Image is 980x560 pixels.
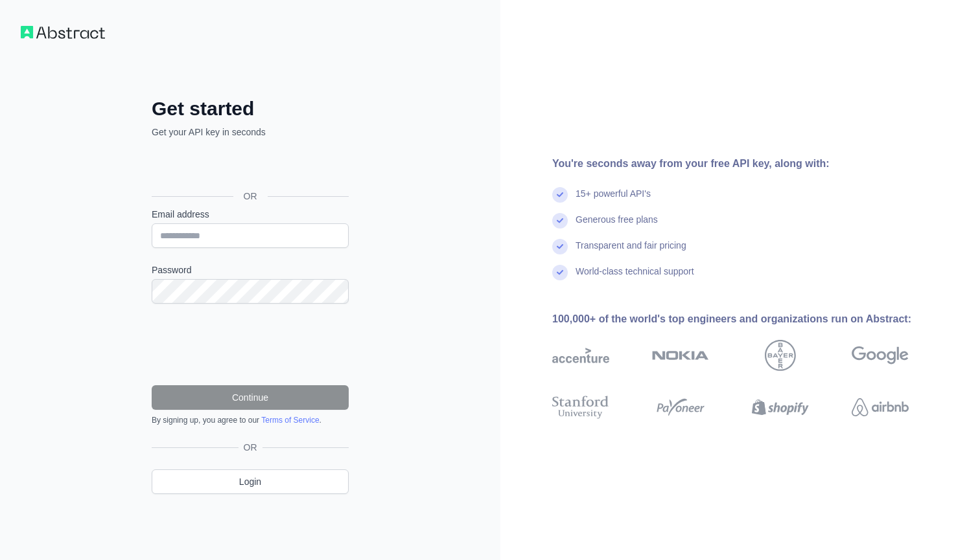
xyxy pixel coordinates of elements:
p: Get your API key in seconds [152,126,349,139]
div: Sign in with Google. Opens in new tab [152,153,346,181]
img: nokia [652,340,709,371]
iframe: reCAPTCHA [152,319,349,370]
img: check mark [552,213,568,229]
div: You're seconds away from your free API key, along with: [552,156,950,172]
a: Login [152,469,349,494]
img: check mark [552,187,568,203]
a: Terms of Service [261,416,319,425]
div: By signing up, you agree to our . [152,415,349,425]
img: google [852,340,909,371]
div: Generous free plans [576,213,658,239]
img: payoneer [652,393,709,421]
span: OR [239,441,262,454]
img: airbnb [852,393,909,421]
div: 15+ powerful API's [576,187,651,213]
div: Transparent and fair pricing [576,239,686,265]
img: check mark [552,239,568,254]
span: OR [233,190,268,203]
h2: Get started [152,97,349,120]
img: accenture [552,340,609,371]
img: bayer [765,340,796,371]
iframe: Sign in with Google Button [145,153,353,181]
img: stanford university [552,393,609,421]
label: Password [152,263,349,276]
label: Email address [152,208,349,221]
img: check mark [552,265,568,280]
img: Workflow [21,26,105,39]
div: 100,000+ of the world's top engineers and organizations run on Abstract: [552,311,950,327]
div: World-class technical support [576,265,694,291]
button: Continue [152,385,349,410]
img: shopify [752,393,809,421]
